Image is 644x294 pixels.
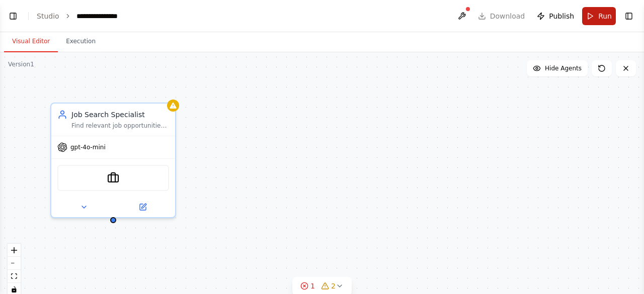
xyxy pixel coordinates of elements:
[71,122,169,130] div: Find relevant job opportunities matching the candidate's profile in {job_field} with {experience_...
[8,257,21,270] button: zoom out
[6,9,20,23] button: Show left sidebar
[331,281,336,291] span: 2
[70,143,106,151] span: gpt-4o-mini
[533,7,578,25] button: Publish
[37,11,126,21] nav: breadcrumb
[4,31,58,52] button: Visual Editor
[37,12,59,20] a: Studio
[8,244,21,257] button: zoom in
[58,31,104,52] button: Execution
[107,172,119,184] img: SerplyJobSearchTool
[8,60,34,68] div: Version 1
[8,270,21,283] button: fit view
[50,103,176,218] div: Job Search SpecialistFind relevant job opportunities matching the candidate's profile in {job_fie...
[582,7,616,25] button: Run
[549,11,574,21] span: Publish
[598,11,612,21] span: Run
[114,201,171,213] button: Open in side panel
[71,110,169,120] div: Job Search Specialist
[527,60,588,76] button: Hide Agents
[310,281,315,291] span: 1
[545,64,582,72] span: Hide Agents
[622,9,636,23] button: Show right sidebar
